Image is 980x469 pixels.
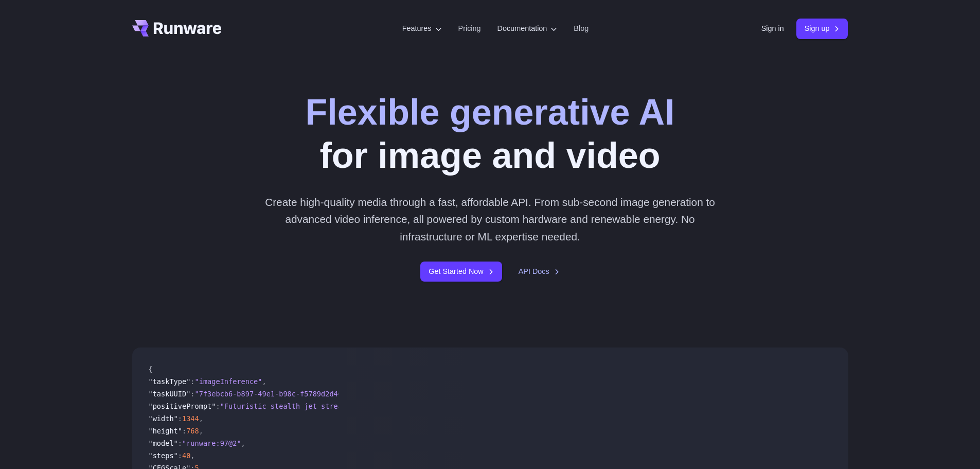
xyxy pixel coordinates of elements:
[199,414,203,423] span: ,
[420,262,502,282] a: Get Started Now
[190,377,194,386] span: :
[149,414,178,423] span: "width"
[305,91,674,177] h1: for image and video
[149,377,191,386] span: "taskType"
[796,19,848,39] a: Sign up
[149,427,182,435] span: "height"
[149,365,153,373] span: {
[261,194,719,245] p: Create high-quality media through a fast, affordable API. From sub-second image generation to adv...
[149,390,191,398] span: "taskUUID"
[149,402,216,410] span: "positivePrompt"
[574,23,589,34] a: Blog
[178,451,182,460] span: :
[519,266,560,277] a: API Docs
[182,451,190,460] span: 40
[178,439,182,447] span: :
[132,20,222,37] a: Go to /
[497,23,558,34] label: Documentation
[195,390,355,398] span: "7f3ebcb6-b897-49e1-b98c-f5789d2d40d7"
[220,402,603,410] span: "Futuristic stealth jet streaking through a neon-lit cityscape with glowing purple exhaust"
[216,402,220,410] span: :
[149,451,178,460] span: "steps"
[761,23,784,34] a: Sign in
[241,439,245,447] span: ,
[182,439,241,447] span: "runware:97@2"
[195,377,262,386] span: "imageInference"
[182,427,186,435] span: :
[199,427,203,435] span: ,
[458,23,481,34] a: Pricing
[178,414,182,423] span: :
[402,23,442,34] label: Features
[305,92,674,132] strong: Flexible generative AI
[186,427,199,435] span: 768
[190,451,194,460] span: ,
[149,439,178,447] span: "model"
[262,377,266,386] span: ,
[190,390,194,398] span: :
[182,414,199,423] span: 1344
